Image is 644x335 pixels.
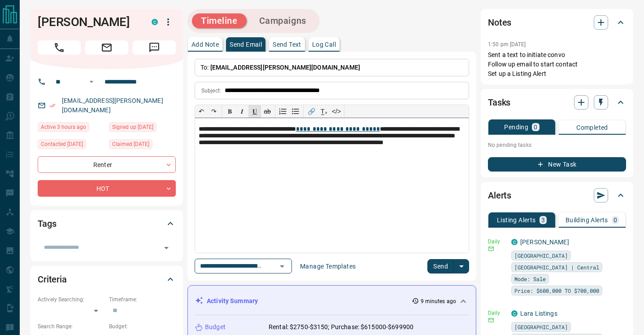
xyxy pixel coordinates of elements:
[488,92,626,113] div: Tasks
[236,105,248,118] button: 𝑰
[109,322,176,331] p: Budget:
[514,251,568,260] span: [GEOGRAPHIC_DATA]
[223,105,236,118] button: 𝐁
[488,238,506,246] p: Daily
[488,15,511,30] h2: Notes
[264,108,271,115] s: ab
[488,185,626,206] div: Alerts
[427,259,469,273] div: split button
[421,297,456,305] p: 9 minutes ago
[273,41,301,48] p: Send Text
[511,310,518,317] div: condos.ca
[38,213,176,234] div: Tags
[295,259,361,273] button: Manage Templates
[38,156,176,173] div: Renter
[49,102,56,109] svg: Email Verified
[41,123,86,132] span: Active 3 hours ago
[318,105,330,118] button: T̲ₓ
[133,40,176,55] span: Message
[160,242,173,254] button: Open
[488,157,626,172] button: New Task
[38,216,56,231] h2: Tags
[195,105,208,118] button: ↶
[497,217,536,223] p: Listing Alerts
[230,41,262,48] p: Send Email
[541,217,545,223] p: 3
[504,124,528,130] p: Pending
[109,295,176,304] p: Timeframe:
[38,295,104,304] p: Actively Searching:
[514,322,568,331] span: [GEOGRAPHIC_DATA]
[305,105,318,118] button: 🔗
[38,180,176,197] div: HOT
[195,59,469,76] p: To:
[289,105,302,118] button: Bullet list
[261,105,274,118] button: ab
[511,239,518,245] div: condos.ca
[109,139,176,152] div: Sat Sep 06 2025
[210,64,360,71] span: [EMAIL_ADDRESS][PERSON_NAME][DOMAIN_NAME]
[488,317,494,323] svg: Email
[488,246,494,252] svg: Email
[86,76,97,87] button: Open
[85,40,128,55] span: Email
[488,50,626,79] p: Sent a text to initiate convo Follow up email to start contact Set up a Listing Alert
[488,309,506,317] p: Daily
[330,105,343,118] button: </>
[38,40,81,55] span: Call
[62,97,163,114] a: [EMAIL_ADDRESS][PERSON_NAME][DOMAIN_NAME]
[38,272,67,287] h2: Criteria
[488,138,626,152] p: No pending tasks
[112,140,149,149] span: Claimed [DATE]
[269,322,413,332] p: Rental: $2750-$3150; Purchase: $615000-$699900
[520,310,557,317] a: Lara Listings
[488,188,511,203] h2: Alerts
[38,139,104,152] div: Sun Sep 21 2025
[514,274,546,283] span: Mode: Sale
[38,122,104,135] div: Sun Oct 12 2025
[488,12,626,33] div: Notes
[514,286,599,295] span: Price: $600,000 TO $700,000
[195,293,469,309] div: Activity Summary9 minutes ago
[276,260,288,273] button: Open
[576,124,608,131] p: Completed
[38,269,176,290] div: Criteria
[534,124,537,130] p: 0
[614,217,617,223] p: 0
[277,105,289,118] button: Numbered list
[201,87,221,95] p: Subject:
[205,322,226,332] p: Budget
[520,238,569,246] a: [PERSON_NAME]
[248,105,261,118] button: 𝐔
[112,123,153,132] span: Signed up [DATE]
[312,41,336,48] p: Log Call
[207,296,258,306] p: Activity Summary
[488,95,510,110] h2: Tasks
[38,15,138,29] h1: [PERSON_NAME]
[488,41,526,48] p: 1:50 pm [DATE]
[38,322,104,331] p: Search Range:
[192,13,247,28] button: Timeline
[208,105,220,118] button: ↷
[191,41,219,48] p: Add Note
[41,140,83,149] span: Contacted [DATE]
[250,13,315,28] button: Campaigns
[514,263,599,272] span: [GEOGRAPHIC_DATA] | Central
[252,108,257,115] span: 𝐔
[566,217,608,223] p: Building Alerts
[109,122,176,135] div: Sun Jul 07 2024
[427,259,454,273] button: Send
[152,19,158,25] div: condos.ca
